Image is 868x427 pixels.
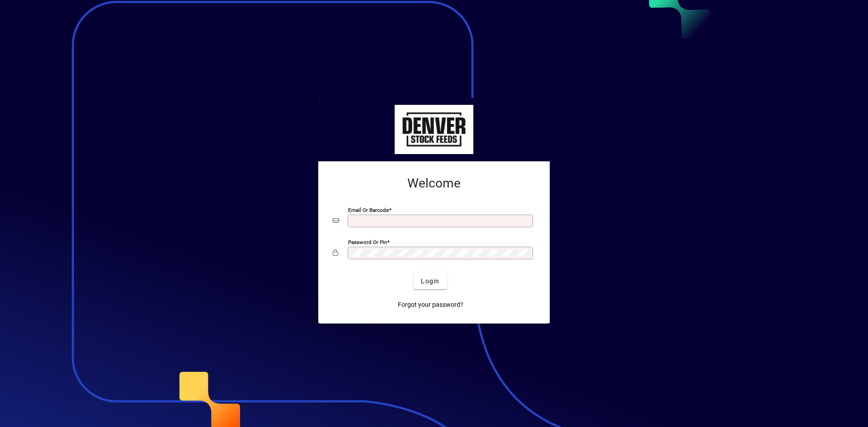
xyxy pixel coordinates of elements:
[348,239,387,245] mat-label: Password or Pin
[398,300,463,310] span: Forgot your password?
[333,176,535,191] h2: Welcome
[394,296,467,313] a: Forgot your password?
[421,277,439,286] span: Login
[348,207,389,213] mat-label: Email or Barcode
[414,273,447,289] button: Login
